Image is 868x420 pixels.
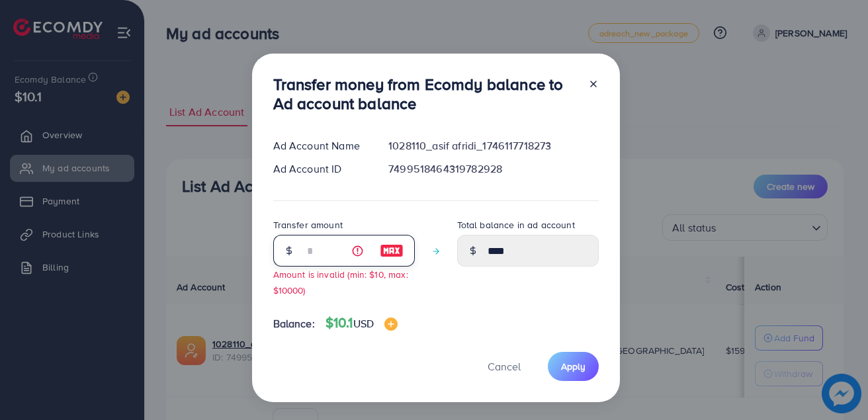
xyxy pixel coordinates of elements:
[378,138,609,153] div: 1028110_asif afridi_1746117718273
[471,352,537,380] button: Cancel
[457,218,575,231] label: Total balance in ad account
[378,161,609,177] div: 7499518464319782928
[380,243,404,259] img: image
[273,75,578,113] h3: Transfer money from Ecomdy balance to Ad account balance
[263,161,378,177] div: Ad Account ID
[325,315,398,331] h4: $10.1
[273,316,315,331] span: Balance:
[548,352,599,380] button: Apply
[353,316,374,331] span: USD
[273,218,343,231] label: Transfer amount
[263,138,378,153] div: Ad Account Name
[561,360,586,373] span: Apply
[384,317,398,331] img: image
[488,359,521,374] span: Cancel
[273,268,408,296] small: Amount is invalid (min: $10, max: $10000)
